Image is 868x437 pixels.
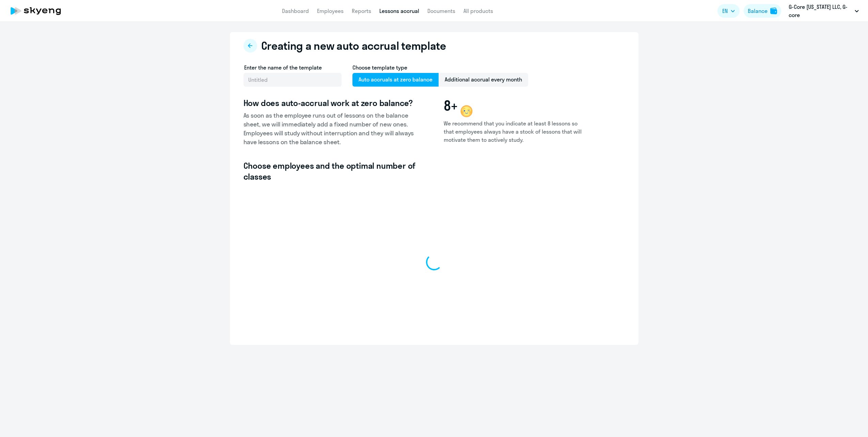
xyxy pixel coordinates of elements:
[439,73,528,87] span: Additional accrual every month
[243,160,416,182] h3: Choose employees and the optimal number of classes
[717,4,740,18] button: EN
[444,97,458,114] span: 8+
[244,64,322,71] span: Enter the name of the template
[789,3,852,19] p: G-Core [US_STATE] LLC, G-core
[243,73,342,87] input: Untitled
[770,7,777,14] img: balance
[243,111,416,147] p: As soon as the employee runs out of lessons on the balance sheet, we will immediately add a fixed...
[744,4,781,18] button: Balancebalance
[785,3,862,19] button: G-Core [US_STATE] LLC, G-core
[243,97,416,108] h3: How does auto-accrual work at zero balance?
[261,39,446,52] h2: Creating a new auto accrual template
[282,7,309,14] a: Dashboard
[352,7,371,14] a: Reports
[463,7,493,14] a: All products
[317,7,344,14] a: Employees
[352,63,528,72] h4: Choose template type
[379,7,419,14] a: Lessons accrual
[722,7,728,15] span: EN
[352,73,439,87] span: Auto accruals at zero balance
[444,119,584,144] p: We recommend that you indicate at least 8 lessons so that employees always have a stock of lesson...
[748,7,768,15] div: Balance
[427,7,455,14] a: Documents
[458,103,475,119] img: wink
